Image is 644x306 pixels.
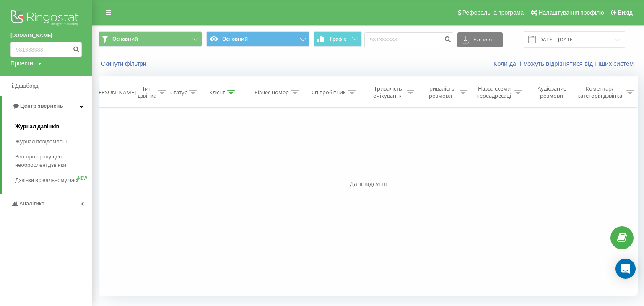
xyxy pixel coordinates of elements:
[99,60,151,67] button: Скинути фільтри
[330,36,346,42] span: Графік
[206,31,310,47] button: Основний
[493,60,638,67] a: Коли дані можуть відрізнятися вiд інших систем
[20,103,63,109] span: Центр звернень
[15,134,92,149] a: Журнал повідомлень
[10,59,33,67] div: Проекти
[371,85,405,99] div: Тривалість очікування
[457,32,503,47] button: Експорт
[15,149,92,173] a: Звіт про пропущені необроблені дзвінки
[314,31,362,47] button: Графік
[15,153,88,169] span: Звіт про пропущені необроблені дзвінки
[10,42,82,57] input: Пошук за номером
[15,122,60,131] span: Журнал дзвінків
[99,180,638,188] div: Дані відсутні
[615,259,636,279] div: Open Intercom Messenger
[15,137,68,146] span: Журнал повідомлень
[10,8,82,29] img: Ringostat logo
[462,9,524,16] span: Реферальна програма
[424,85,457,99] div: Тривалість розмови
[575,85,624,99] div: Коментар/категорія дзвінка
[531,85,572,99] div: Аудіозапис розмови
[15,173,92,188] a: Дзвінки в реальному часіNEW
[2,96,92,116] a: Центр звернень
[112,36,138,42] span: Основний
[254,89,289,96] div: Бізнес номер
[476,85,512,99] div: Назва схеми переадресації
[15,119,92,134] a: Журнал дзвінків
[538,9,604,16] span: Налаштування профілю
[10,31,82,40] a: [DOMAIN_NAME]
[19,200,44,207] span: Аналiтика
[170,89,187,96] div: Статус
[138,85,156,99] div: Тип дзвінка
[364,32,453,47] input: Пошук за номером
[93,89,136,96] div: [PERSON_NAME]
[99,31,202,47] button: Основний
[312,89,346,96] div: Співробітник
[618,9,633,16] span: Вихід
[209,89,225,96] div: Клієнт
[15,83,39,89] span: Дашборд
[15,176,78,184] span: Дзвінки в реальному часі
